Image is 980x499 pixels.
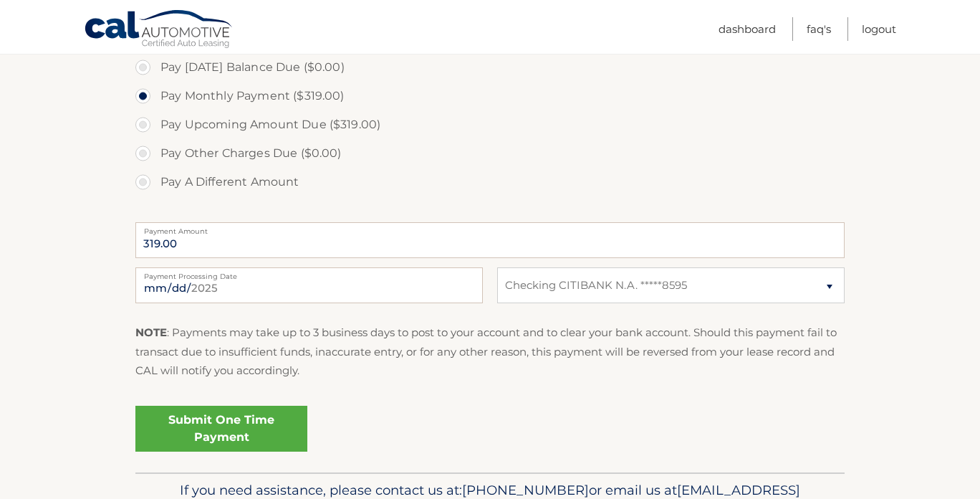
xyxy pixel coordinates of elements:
a: Cal Automotive [84,9,234,51]
label: Pay Monthly Payment ($319.00) [135,82,845,110]
strong: NOTE [135,325,167,339]
a: Submit One Time Payment [135,406,307,452]
label: Pay Other Charges Due ($0.00) [135,139,845,168]
p: : Payments may take up to 3 business days to post to your account and to clear your bank account.... [135,323,845,380]
a: Logout [862,17,896,41]
a: FAQ's [807,17,831,41]
label: Pay [DATE] Balance Due ($0.00) [135,53,845,82]
label: Pay A Different Amount [135,168,845,196]
input: Payment Amount [135,222,845,258]
label: Payment Processing Date [135,267,483,279]
input: Payment Date [135,267,483,303]
label: Pay Upcoming Amount Due ($319.00) [135,110,845,139]
a: Dashboard [719,17,776,41]
label: Payment Amount [135,222,845,234]
span: [PHONE_NUMBER] [462,482,589,498]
